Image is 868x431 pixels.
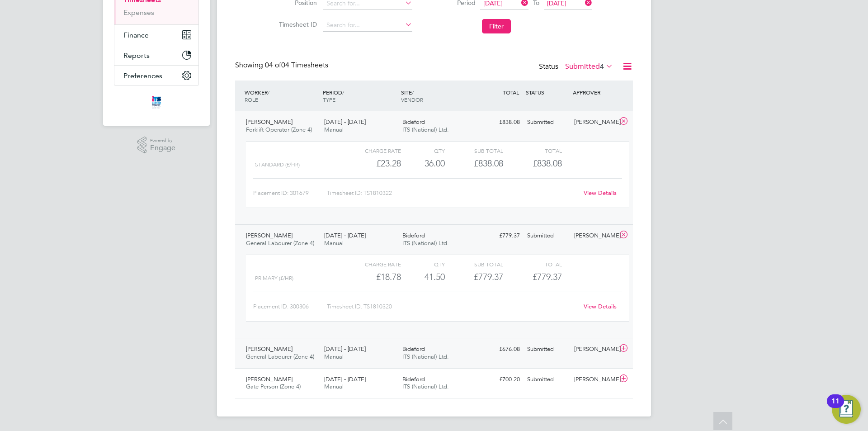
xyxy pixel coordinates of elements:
[246,353,314,360] span: General Labourer (Zone 4)
[324,232,366,239] span: [DATE] - [DATE]
[402,375,425,383] span: Bideford
[265,61,328,70] span: 04 Timesheets
[246,239,314,247] span: General Labourer (Zone 4)
[401,270,445,284] div: 41.50
[524,228,571,243] div: Submitted
[253,299,327,314] div: Placement ID: 300306
[402,118,425,126] span: Bideford
[402,239,449,247] span: ITS (National) Ltd.
[123,31,149,39] span: Finance
[114,95,199,109] a: Go to home page
[323,19,412,32] input: Search for...
[533,158,562,169] span: £838.08
[571,228,618,243] div: [PERSON_NAME]
[246,232,292,239] span: [PERSON_NAME]
[114,45,198,65] button: Reports
[327,299,578,314] div: Timesheet ID: TS1810320
[584,189,617,197] a: View Details
[123,8,154,17] a: Expenses
[114,25,198,45] button: Finance
[343,145,401,156] div: Charge rate
[482,19,511,33] button: Filter
[343,259,401,270] div: Charge rate
[476,342,524,357] div: £676.08
[402,383,449,390] span: ITS (National) Ltd.
[503,259,561,270] div: Total
[584,303,617,310] a: View Details
[832,395,861,424] button: Open Resource Center, 11 new notifications
[445,156,503,171] div: £838.08
[401,156,445,171] div: 36.00
[324,239,344,247] span: Manual
[503,145,561,156] div: Total
[123,51,150,60] span: Reports
[150,95,163,109] img: itsconstruction-logo-retina.png
[245,96,258,103] span: ROLE
[476,115,524,130] div: £838.08
[253,186,327,200] div: Placement ID: 301679
[343,156,401,171] div: £23.28
[150,144,175,152] span: Engage
[235,61,330,70] div: Showing
[324,345,366,353] span: [DATE] - [DATE]
[255,275,293,281] span: Primary (£/HR)
[137,137,176,154] a: Powered byEngage
[402,345,425,353] span: Bideford
[246,375,292,383] span: [PERSON_NAME]
[401,96,423,103] span: VENDOR
[399,84,477,108] div: SITE
[265,61,281,70] span: 04 of
[476,372,524,387] div: £700.20
[565,62,613,71] label: Submitted
[524,84,571,100] div: STATUS
[600,62,604,71] span: 4
[114,66,198,85] button: Preferences
[276,20,317,28] label: Timesheet ID
[401,259,445,270] div: QTY
[324,126,344,133] span: Manual
[524,115,571,130] div: Submitted
[324,118,366,126] span: [DATE] - [DATE]
[255,161,300,168] span: Standard (£/HR)
[539,61,615,73] div: Status
[323,96,335,103] span: TYPE
[324,383,344,390] span: Manual
[246,118,292,126] span: [PERSON_NAME]
[524,342,571,357] div: Submitted
[246,126,312,133] span: Forklift Operator (Zone 4)
[571,372,618,387] div: [PERSON_NAME]
[401,145,445,156] div: QTY
[246,345,292,353] span: [PERSON_NAME]
[571,84,618,100] div: APPROVER
[402,126,449,133] span: ITS (National) Ltd.
[571,342,618,357] div: [PERSON_NAME]
[343,270,401,284] div: £18.78
[324,353,344,360] span: Manual
[445,270,503,284] div: £779.37
[402,232,425,239] span: Bideford
[268,89,269,96] span: /
[402,353,449,360] span: ITS (National) Ltd.
[321,84,399,108] div: PERIOD
[150,137,175,144] span: Powered by
[445,259,503,270] div: Sub Total
[342,89,344,96] span: /
[524,372,571,387] div: Submitted
[324,375,366,383] span: [DATE] - [DATE]
[123,71,162,80] span: Preferences
[412,89,414,96] span: /
[476,228,524,243] div: £779.37
[246,383,301,390] span: Gate Person (Zone 4)
[327,186,578,200] div: Timesheet ID: TS1810322
[571,115,618,130] div: [PERSON_NAME]
[533,271,562,282] span: £779.37
[445,145,503,156] div: Sub Total
[503,89,519,96] span: TOTAL
[242,84,321,108] div: WORKER
[831,401,840,413] div: 11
